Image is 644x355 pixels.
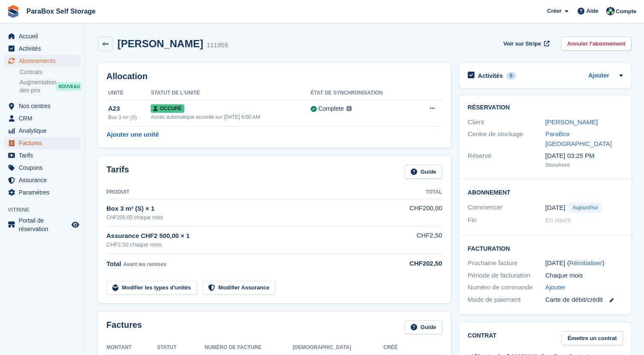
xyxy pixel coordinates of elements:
[151,86,310,100] th: Statut de l'unité
[468,331,496,345] h2: Contrat
[468,104,623,111] h2: Réservation
[468,188,623,196] h2: Abonnement
[547,7,561,15] span: Créer
[545,151,623,161] div: [DATE] 03:25 PM
[545,258,623,268] div: [DATE] ( )
[19,137,70,149] span: Factures
[468,203,545,213] div: Commencer
[500,37,551,51] a: Voir sur Stripe
[545,203,565,213] time: 2025-10-05 23:00:00 UTC
[4,125,80,137] a: menu
[468,271,545,281] div: Période de facturation
[106,86,151,100] th: Unité
[468,295,545,305] div: Mode de paiement
[468,129,545,149] div: Centre de stockage
[388,226,442,254] td: CHF2,50
[311,86,416,100] th: État de synchronisation
[106,260,121,267] span: Total
[545,216,570,223] span: En cours
[468,215,545,225] div: Fin
[545,161,623,169] div: Storefront
[123,261,166,267] span: Avant les remises
[157,341,205,355] th: Statut
[545,295,623,305] div: Carte de débit/crédit
[606,7,615,15] img: Tess Bédat
[206,40,228,50] div: 111959
[4,216,80,233] a: menu
[19,162,70,174] span: Coupons
[388,259,442,269] div: CHF202,50
[586,7,598,15] span: Aide
[19,186,70,198] span: Paramètres
[106,341,157,355] th: Montant
[7,5,20,18] img: stora-icon-8386f47178a22dfd0bd8f6a31ec36ba5ce8667c1dd55bd0f319d3a0aa187defe.svg
[468,117,545,127] div: Client
[506,72,516,80] div: 0
[292,341,383,355] th: [DEMOGRAPHIC_DATA]
[4,55,80,67] a: menu
[151,113,310,121] div: Accès automatique accordé sur [DATE] 6:00 AM
[106,281,197,295] a: Modifier les types d'unités
[106,165,129,179] h2: Tarifs
[202,281,275,295] a: Modifier Assurance
[108,114,151,121] div: Box 3 m² (S)
[106,231,388,241] div: Assurance CHF2 500,00 × 1
[468,151,545,169] div: Réservé
[106,214,388,221] div: CHF200,00 chaque mois
[4,186,80,198] a: menu
[545,271,623,281] div: Chaque mois
[384,341,442,355] th: Créé
[20,68,80,76] a: Contrats
[4,112,80,124] a: menu
[561,331,623,345] a: Émettre un contrat
[478,72,503,80] h2: Activités
[8,206,85,214] span: Vitrine
[106,204,388,214] div: Box 3 m² (S) × 1
[19,30,70,42] span: Accueil
[468,244,623,252] h2: Facturation
[4,149,80,161] a: menu
[346,106,352,111] img: icon-info-grey-7440780725fd019a000dd9b08b2336e03edf1995a4989e88bcd33f0948082b44.svg
[19,43,70,54] span: Activités
[4,137,80,149] a: menu
[4,100,80,112] a: menu
[108,104,151,114] div: A23
[569,259,602,266] a: Réinitialiser
[4,174,80,186] a: menu
[4,30,80,42] a: menu
[545,283,566,292] a: Ajouter
[545,118,598,126] a: [PERSON_NAME]
[70,220,80,230] a: Boutique d'aperçu
[106,240,388,249] div: CHF2,50 chaque mois
[405,320,442,334] a: Guide
[4,43,80,54] a: menu
[545,130,612,147] a: ParaBox [GEOGRAPHIC_DATA]
[205,341,293,355] th: Numéro de facture
[106,130,159,140] a: Ajouter une unité
[19,216,70,233] span: Portail de réservation
[106,320,142,334] h2: Factures
[23,4,99,18] a: ParaBox Self Storage
[4,162,80,174] a: menu
[388,199,442,226] td: CHF200,00
[503,40,541,48] span: Voir sur Stripe
[19,112,70,124] span: CRM
[468,283,545,292] div: Numéro de commande
[616,7,636,16] span: Compte
[561,37,631,51] a: Annuler l'abonnement
[19,55,70,67] span: Abonnements
[468,258,545,268] div: Prochaine facture
[19,125,70,137] span: Analytique
[20,78,80,95] a: Augmentation des prix NOUVEAU
[56,82,82,91] div: NOUVEAU
[19,174,70,186] span: Assurance
[19,100,70,112] span: Nos centres
[151,104,184,113] span: Occupé
[405,165,442,179] a: Guide
[19,149,70,161] span: Tarifs
[106,186,388,199] th: Produit
[20,78,56,94] span: Augmentation des prix
[588,71,609,81] a: Ajouter
[117,38,203,49] h2: [PERSON_NAME]
[569,203,602,213] span: Aujourd'hui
